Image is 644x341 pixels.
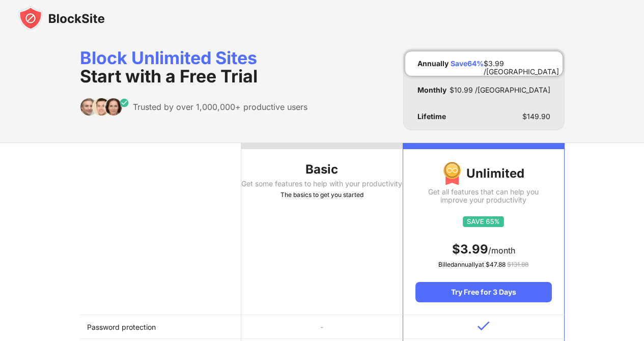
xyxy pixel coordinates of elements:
td: Password protection [80,315,241,339]
div: /month [415,241,551,258]
div: Monthly [417,86,446,94]
div: $ 3.99 /[GEOGRAPHIC_DATA] [484,60,559,68]
img: save65.svg [463,216,504,227]
div: Unlimited [415,161,551,186]
img: trusted-by.svg [80,98,129,116]
img: v-blue.svg [478,321,490,331]
div: Lifetime [417,112,446,121]
div: Get all features that can help you improve your productivity [415,188,551,204]
div: Basic [241,161,403,178]
div: Block Unlimited Sites [80,49,307,86]
div: $ 10.99 /[GEOGRAPHIC_DATA] [450,86,550,94]
div: Get some features to help with your productivity [241,180,403,188]
div: $ 149.90 [522,112,550,121]
div: Billed annually at $ 47.88 [415,260,551,270]
div: Trusted by over 1,000,000+ productive users [133,102,307,112]
td: - [241,315,403,339]
div: Try Free for 3 Days [415,282,551,302]
span: $ 3.99 [452,242,488,257]
div: Save 64 % [451,60,484,68]
span: $ 131.88 [507,261,528,268]
div: Annually [417,60,449,68]
img: img-premium-medal [443,161,461,186]
span: Start with a Free Trial [80,66,258,87]
div: The basics to get you started [241,190,403,200]
img: blocksite-icon-black.svg [18,6,105,31]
